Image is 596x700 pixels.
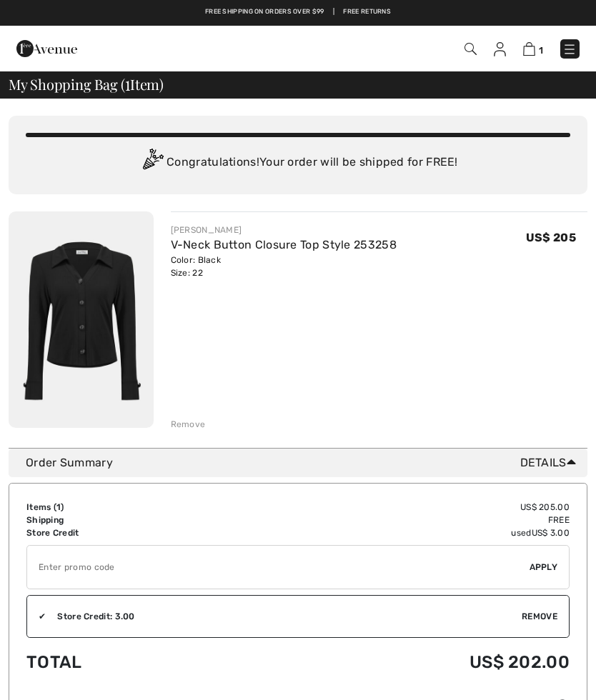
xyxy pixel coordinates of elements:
div: Order Summary [26,454,582,471]
img: Menu [562,42,577,56]
a: 1ère Avenue [16,41,77,54]
img: Congratulation2.svg [138,149,167,177]
div: Congratulations! Your order will be shipped for FREE! [26,149,570,177]
div: ✔ [27,610,46,623]
span: 1 [125,74,130,92]
span: 1 [539,45,543,56]
td: Items ( ) [26,501,220,514]
td: Free [220,514,570,526]
td: Total [26,638,220,686]
span: | [333,7,334,17]
span: US$ 205 [526,231,576,244]
span: US$ 3.00 [532,528,570,538]
img: 1ère Avenue [16,34,77,63]
a: Free shipping on orders over $99 [205,7,324,17]
span: Apply [530,561,558,574]
div: [PERSON_NAME] [171,224,397,236]
a: Free Returns [343,7,391,17]
input: Promo code [27,546,530,589]
img: Search [465,43,477,55]
td: Shipping [26,514,220,526]
td: US$ 202.00 [220,638,570,686]
td: Store Credit [26,526,220,539]
div: Color: Black Size: 22 [171,254,397,279]
a: V-Neck Button Closure Top Style 253258 [171,238,397,251]
div: Store Credit: 3.00 [46,610,522,623]
span: My Shopping Bag ( Item) [9,77,164,91]
span: Details [520,454,582,471]
img: Shopping Bag [523,42,535,56]
td: used [220,526,570,539]
td: US$ 205.00 [220,501,570,514]
img: My Info [494,42,506,56]
div: Remove [171,418,206,431]
a: 1 [523,40,543,57]
img: V-Neck Button Closure Top Style 253258 [9,211,154,428]
span: Remove [522,610,557,623]
span: 1 [56,502,61,512]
